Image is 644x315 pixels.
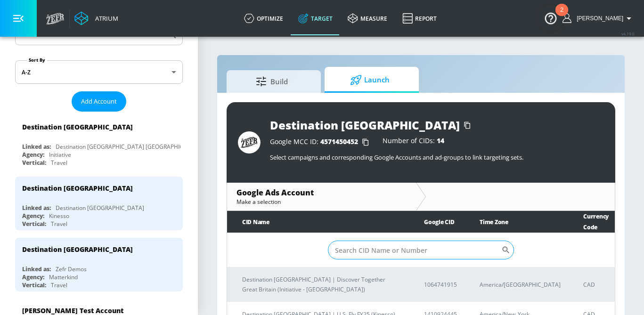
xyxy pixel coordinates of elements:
[242,275,401,294] p: Destination [GEOGRAPHIC_DATA] | Discover Together Great Britain (Initiative - [GEOGRAPHIC_DATA])
[270,117,460,133] div: Destination [GEOGRAPHIC_DATA]
[236,187,407,198] div: Google Ads Account
[15,238,183,291] div: Destination [GEOGRAPHIC_DATA]Linked as:Zefr DemosAgency:MatterkindVertical:Travel
[56,143,203,151] div: Destination [GEOGRAPHIC_DATA] [GEOGRAPHIC_DATA]
[437,136,444,145] span: 14
[409,211,465,233] th: Google CID
[395,1,444,35] a: Report
[573,15,623,22] span: login as: sammy.houle@zefr.com
[22,204,51,212] div: Linked as:
[538,5,564,31] button: Open Resource Center, 2 new notifications
[236,198,407,206] div: Make a selection
[480,280,561,290] p: America/[GEOGRAPHIC_DATA]
[74,11,118,25] a: Atrium
[621,31,635,36] span: v 4.19.0
[49,273,78,281] div: Matterkind
[22,273,44,281] div: Agency:
[81,96,117,107] span: Add Account
[340,1,395,35] a: measure
[15,177,183,230] div: Destination [GEOGRAPHIC_DATA]Linked as:Destination [GEOGRAPHIC_DATA]Agency:KinessoVertical:Travel
[49,151,71,159] div: Initiative
[27,57,47,63] label: Sort By
[15,115,183,169] div: Destination [GEOGRAPHIC_DATA]Linked as:Destination [GEOGRAPHIC_DATA] [GEOGRAPHIC_DATA]Agency:Init...
[72,91,126,112] button: Add Account
[22,122,133,131] div: Destination [GEOGRAPHIC_DATA]
[51,220,67,228] div: Travel
[22,306,123,315] div: [PERSON_NAME] Test Account
[465,211,568,233] th: Time Zone
[22,265,51,273] div: Linked as:
[51,281,67,289] div: Travel
[560,10,563,22] div: 2
[51,159,67,167] div: Travel
[22,151,44,159] div: Agency:
[236,1,291,35] a: optimize
[568,211,615,233] th: Currency Code
[22,184,133,193] div: Destination [GEOGRAPHIC_DATA]
[583,280,607,290] p: CAD
[334,69,406,91] span: Launch
[227,183,416,210] div: Google Ads AccountMake a selection
[270,137,373,147] div: Google MCC ID:
[291,1,340,35] a: Target
[424,280,457,290] p: 1064741915
[562,13,635,24] button: [PERSON_NAME]
[328,241,502,259] input: Search CID Name or Number
[22,159,46,167] div: Vertical:
[22,245,133,254] div: Destination [GEOGRAPHIC_DATA]
[22,220,46,228] div: Vertical:
[227,211,409,233] th: CID Name
[49,212,69,220] div: Kinesso
[56,204,144,212] div: Destination [GEOGRAPHIC_DATA]
[236,70,308,93] span: Build
[320,137,358,146] span: 4571450452
[270,153,604,162] p: Select campaigns and corresponding Google Accounts and ad-groups to link targeting sets.
[22,143,51,151] div: Linked as:
[22,212,44,220] div: Agency:
[383,137,444,147] div: Number of CIDs:
[328,241,514,259] div: Search CID Name or Number
[15,60,183,84] div: A-Z
[22,281,46,289] div: Vertical:
[56,265,87,273] div: Zefr Demos
[91,14,118,23] div: Atrium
